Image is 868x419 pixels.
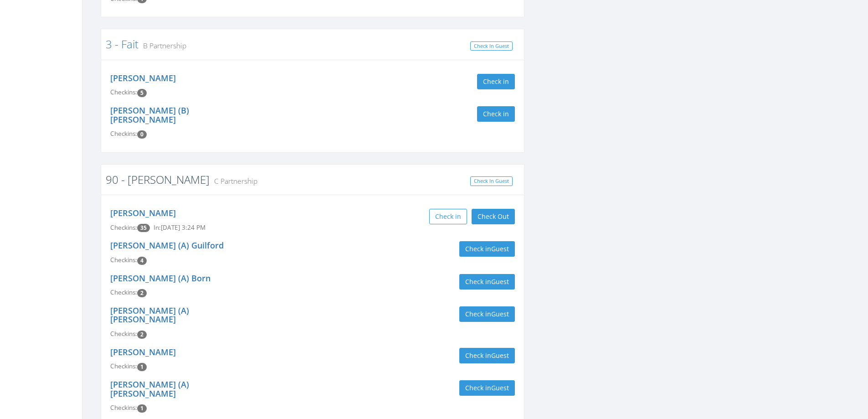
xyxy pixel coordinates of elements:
span: Guest [491,351,509,360]
span: Checkin count [137,89,147,97]
a: [PERSON_NAME] [110,347,176,357]
span: Checkins: [110,129,137,138]
a: Check In Guest [470,41,513,51]
span: Guest [491,383,509,392]
button: Check inGuest [459,348,515,363]
button: Check inGuest [459,306,515,322]
span: Checkins: [110,362,137,370]
a: Check In Guest [470,176,513,186]
button: Check Out [472,209,515,224]
a: 90 - [PERSON_NAME] [106,172,210,187]
a: [PERSON_NAME] (B) [PERSON_NAME] [110,105,189,125]
span: In: [DATE] 3:24 PM [154,223,205,232]
span: Guest [491,244,509,253]
span: Checkins: [110,330,137,338]
a: [PERSON_NAME] (A) [PERSON_NAME] [110,379,189,399]
span: Checkin count [137,289,147,297]
a: [PERSON_NAME] (A) Guilford [110,240,224,251]
small: C Partnership [210,176,257,186]
span: Checkin count [137,363,147,371]
span: Checkin count [137,224,150,232]
span: Checkins: [110,288,137,296]
span: Guest [491,310,509,318]
button: Check inGuest [459,274,515,290]
button: Check in [477,106,515,122]
a: [PERSON_NAME] [110,72,176,83]
a: [PERSON_NAME] [110,207,176,218]
span: Checkins: [110,403,137,412]
span: Checkin count [137,257,147,265]
button: Check inGuest [459,380,515,396]
small: B Partnership [139,41,186,51]
span: Checkins: [110,88,137,96]
button: Check in [429,209,467,224]
span: Checkin count [137,404,147,413]
a: 3 - Fait [106,36,139,52]
span: Guest [491,277,509,286]
span: Checkins: [110,256,137,264]
button: Check inGuest [459,241,515,257]
span: Checkin count [137,331,147,339]
span: Checkins: [110,223,137,232]
a: [PERSON_NAME] (A) Born [110,273,211,284]
a: [PERSON_NAME] (A) [PERSON_NAME] [110,305,189,325]
button: Check in [477,74,515,89]
span: Checkin count [137,130,147,139]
